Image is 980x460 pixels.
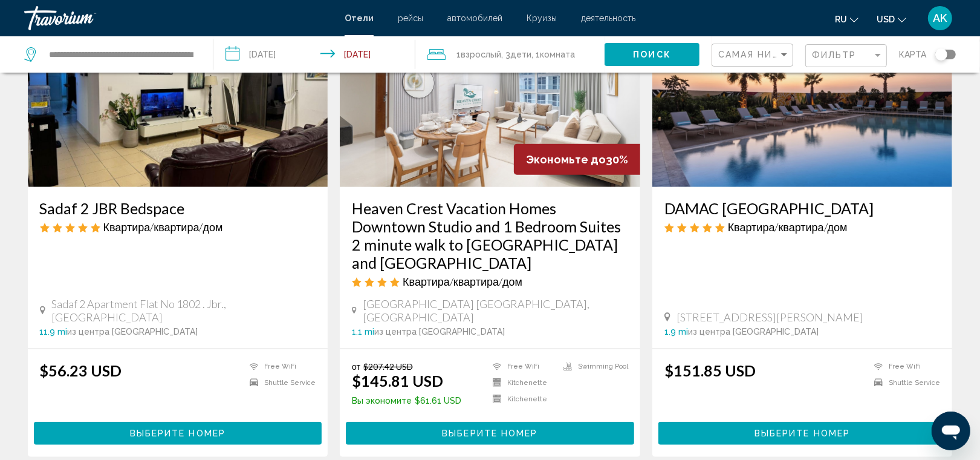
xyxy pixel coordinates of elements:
button: Filter [805,44,887,68]
span: Выберите номер [442,429,537,439]
span: , 1 [531,46,575,63]
span: 11.9 mi [40,327,68,337]
a: Выберите номер [34,425,322,438]
button: Выберите номер [34,422,322,444]
a: DAMAC [GEOGRAPHIC_DATA] [664,199,941,217]
span: Фильтр [812,50,857,60]
a: Отели [345,13,374,23]
div: 5 star Apartment [40,220,316,234]
span: Комната [540,50,575,59]
li: Swimming Pool [557,361,628,372]
mat-select: Sort by [718,50,790,61]
a: деятельность [581,13,635,23]
div: 5 star Apartment [664,220,941,234]
span: [STREET_ADDRESS][PERSON_NAME] [677,310,863,324]
span: Поиск [633,50,671,60]
span: Экономьте до [526,153,606,166]
button: User Menu [924,5,956,31]
a: Выберите номер [658,425,947,438]
button: Check-in date: Sep 14, 2025 Check-out date: Sep 16, 2025 [213,36,415,73]
a: рейсы [398,13,423,23]
iframe: Кнопка запуска окна обмена сообщениями [932,412,970,450]
span: Квартира/квартира/дом [103,220,223,234]
span: Дети [510,50,531,59]
p: $61.61 USD [352,396,461,406]
span: Sadaf 2 Apartment Flat No 1802 . Jbr., [GEOGRAPHIC_DATA] [51,297,316,324]
span: 1.9 mi [664,327,688,337]
a: Sadaf 2 JBR Bedspace [40,199,316,217]
span: ru [835,15,847,24]
span: карта [899,46,926,63]
button: Toggle map [926,49,956,60]
a: Круизы [527,13,557,23]
span: Вы экономите [352,396,412,406]
ins: $145.81 USD [352,372,443,390]
a: Travorium [24,6,333,30]
li: Kitchenette [487,378,557,388]
ins: $56.23 USD [40,361,122,379]
span: 1.1 mi [352,327,374,337]
li: Free WiFi [244,361,316,372]
li: Kitchenette [487,394,557,404]
span: AK [933,12,947,24]
del: $207.42 USD [363,361,413,372]
li: Free WiFi [868,361,940,372]
span: Взрослый [461,50,501,59]
span: из центра [GEOGRAPHIC_DATA] [374,327,505,337]
span: от [352,361,360,372]
span: из центра [GEOGRAPHIC_DATA] [68,327,198,337]
span: из центра [GEOGRAPHIC_DATA] [688,327,819,337]
button: Change language [835,10,858,28]
li: Free WiFi [487,361,557,372]
button: Поиск [605,43,699,65]
button: Travelers: 1 adult, 3 children [415,36,605,73]
li: Shuttle Service [868,378,940,388]
span: Самая низкая цена [718,50,830,59]
span: USD [877,15,895,24]
button: Выберите номер [346,422,634,444]
span: Выберите номер [130,429,226,439]
ins: $151.85 USD [664,361,756,379]
span: 1 [456,46,501,63]
a: Heaven Crest Vacation Homes Downtown Studio and 1 Bedroom Suites 2 minute walk to [GEOGRAPHIC_DAT... [352,199,628,272]
a: автомобилей [447,13,502,23]
div: 30% [514,144,640,175]
button: Change currency [877,10,906,28]
button: Выберите номер [658,422,947,444]
span: Выберите номер [754,429,850,439]
span: , 3 [501,46,531,63]
li: Shuttle Service [244,378,316,388]
span: Квартира/квартира/дом [403,275,522,288]
span: [GEOGRAPHIC_DATA] [GEOGRAPHIC_DATA], [GEOGRAPHIC_DATA] [363,297,628,324]
div: 4 star Apartment [352,275,628,288]
a: Выберите номер [346,425,634,438]
span: Квартира/квартира/дом [728,220,848,234]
